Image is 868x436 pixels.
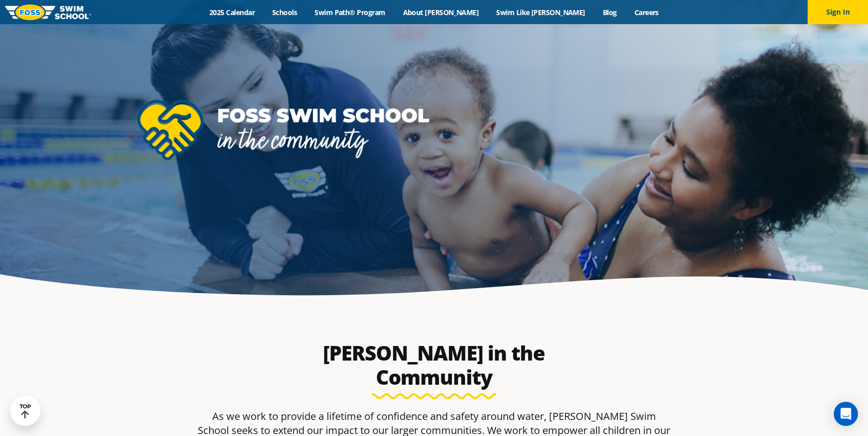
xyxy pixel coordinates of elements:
[306,8,394,17] a: Swim Path® Program
[594,8,625,17] a: Blog
[297,341,571,389] h2: [PERSON_NAME] in the Community
[394,8,488,17] a: About [PERSON_NAME]
[625,8,667,17] a: Careers
[834,402,858,426] div: Open Intercom Messenger
[201,8,264,17] a: 2025 Calendar
[20,403,31,419] div: TOP
[488,8,594,17] a: Swim Like [PERSON_NAME]
[264,8,306,17] a: Schools
[5,5,91,20] img: FOSS Swim School Logo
